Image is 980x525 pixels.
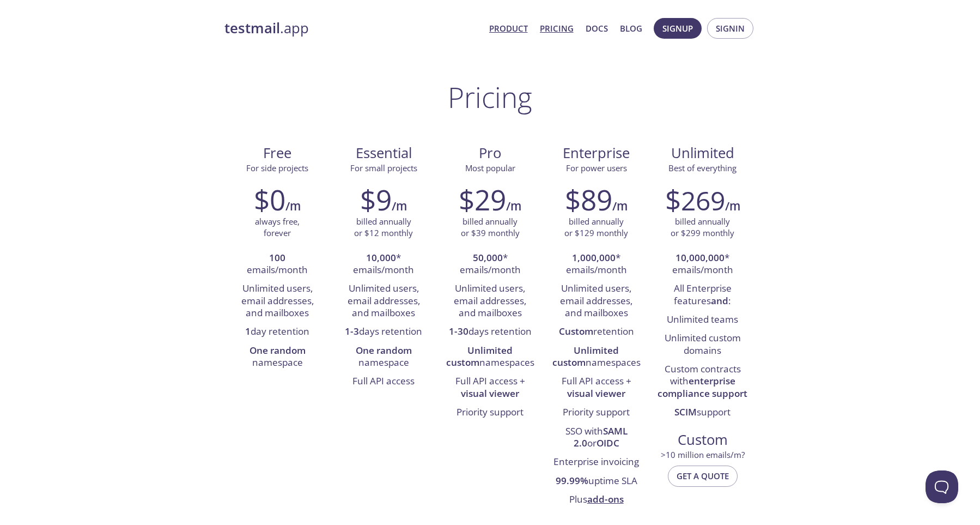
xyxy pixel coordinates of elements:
[565,183,612,216] h2: $89
[224,19,280,38] strong: testmail
[445,249,535,280] li: * emails/month
[354,216,413,239] p: billed annually or $12 monthly
[356,344,412,357] strong: One random
[551,453,641,472] li: Enterprise invoicing
[658,431,747,449] span: Custom
[350,162,417,173] span: For small projects
[681,183,725,218] span: 269
[445,342,535,373] li: namespaces
[556,474,588,487] strong: 99.99%
[551,491,641,509] li: Plus
[445,280,535,323] li: Unlimited users, email addresses, and mailboxes
[233,342,322,373] li: namespace
[246,162,308,173] span: For side projects
[448,81,532,113] h1: Pricing
[668,162,736,173] span: Best of everything
[461,216,520,239] p: billed annually or $39 monthly
[339,342,429,373] li: namespace
[668,466,738,486] button: Get a quote
[360,183,392,216] h2: $9
[506,197,521,215] h6: /m
[596,437,619,449] strong: OIDC
[661,449,745,460] span: > 10 million emails/m?
[662,21,693,35] span: Signup
[233,144,322,162] span: Free
[551,342,641,373] li: namespaces
[658,311,747,329] li: Unlimited teams
[671,216,734,239] p: billed annually or $299 monthly
[445,403,535,422] li: Priority support
[551,280,641,323] li: Unlimited users, email addresses, and mailboxes
[339,249,429,280] li: * emails/month
[551,472,641,491] li: uptime SLA
[566,162,627,173] span: For power users
[224,19,480,38] a: testmail.app
[449,325,468,337] strong: 1-30
[446,144,534,162] span: Pro
[665,183,725,216] h2: $
[671,143,734,162] span: Unlimited
[465,162,515,173] span: Most popular
[711,294,728,307] strong: and
[658,403,747,422] li: support
[551,403,641,422] li: Priority support
[564,216,628,239] p: billed annually or $129 monthly
[675,251,725,264] strong: 10,000,000
[233,323,322,341] li: day retention
[551,323,641,341] li: retention
[366,251,396,264] strong: 10,000
[339,372,429,391] li: Full API access
[345,325,359,337] strong: 1-3
[658,329,747,360] li: Unlimited custom domains
[445,372,535,403] li: Full API access +
[339,280,429,323] li: Unlimited users, email addresses, and mailboxes
[233,249,322,280] li: emails/month
[552,344,619,369] strong: Unlimited custom
[559,325,593,337] strong: Custom
[551,372,641,403] li: Full API access +
[552,144,641,162] span: Enterprise
[586,21,608,35] a: Docs
[551,423,641,454] li: SSO with or
[658,375,747,399] strong: enterprise compliance support
[658,249,747,280] li: * emails/month
[461,387,519,400] strong: visual viewer
[551,249,641,280] li: * emails/month
[249,344,306,357] strong: One random
[255,216,300,239] p: always free, forever
[489,21,528,35] a: Product
[339,144,428,162] span: Essential
[674,406,697,418] strong: SCIM
[285,197,301,215] h6: /m
[233,280,322,323] li: Unlimited users, email addresses, and mailboxes
[339,323,429,341] li: days retention
[620,21,642,35] a: Blog
[445,323,535,341] li: days retention
[473,251,503,264] strong: 50,000
[587,493,624,505] a: add-ons
[677,469,729,483] span: Get a quote
[707,18,753,39] button: Signin
[654,18,702,39] button: Signup
[540,21,574,35] a: Pricing
[658,360,747,403] li: Custom contracts with
[572,251,616,264] strong: 1,000,000
[392,197,407,215] h6: /m
[254,183,285,216] h2: $0
[612,197,628,215] h6: /m
[716,21,745,35] span: Signin
[926,470,958,503] iframe: Help Scout Beacon - Open
[446,344,513,369] strong: Unlimited custom
[459,183,506,216] h2: $29
[574,425,628,449] strong: SAML 2.0
[567,387,625,400] strong: visual viewer
[269,251,285,264] strong: 100
[245,325,251,337] strong: 1
[658,280,747,311] li: All Enterprise features :
[725,197,740,215] h6: /m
